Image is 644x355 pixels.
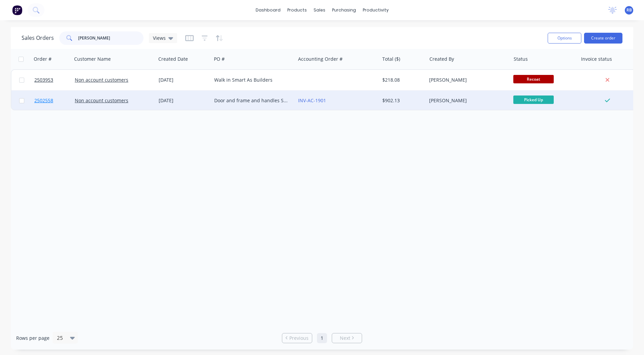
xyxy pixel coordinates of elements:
div: [DATE] [159,97,209,104]
a: Non account customers [75,77,128,83]
a: INV-AC-1901 [298,97,326,104]
div: [DATE] [159,77,209,83]
div: PO # [214,56,225,62]
span: Views [153,34,166,42]
div: Created By [429,56,454,62]
div: $218.08 [382,77,422,83]
div: Created Date [158,56,188,62]
a: Non account customers [75,97,128,104]
a: Previous page [282,335,312,342]
div: Invoice status [581,56,612,62]
span: Next [340,335,350,342]
ul: Pagination [279,333,365,343]
div: Walk in Smart As Builders [214,77,289,83]
a: dashboard [252,5,284,15]
div: sales [310,5,329,15]
a: 2503953 [34,70,75,90]
div: productivity [359,5,392,15]
div: Accounting Order # [298,56,343,62]
button: Options [548,33,581,44]
span: 2502558 [34,97,53,104]
img: Factory [12,5,22,15]
a: Next page [332,335,362,342]
div: Customer Name [74,56,111,62]
div: Order # [34,56,52,62]
h1: Sales Orders [22,35,54,41]
button: Create order [584,33,622,44]
span: Picked Up [513,95,554,104]
span: 2503953 [34,77,53,83]
div: products [284,5,310,15]
span: Recoat [513,75,554,83]
div: [PERSON_NAME] [429,97,504,104]
span: Rows per page [16,335,50,342]
a: Page 1 is your current page [317,333,327,343]
div: [PERSON_NAME] [429,77,504,83]
div: purchasing [329,5,359,15]
div: Total ($) [382,56,400,62]
span: Previous [289,335,309,342]
input: Search... [78,31,144,45]
span: RB [626,7,632,13]
div: Status [514,56,528,62]
div: $902.13 [382,97,422,104]
div: Door and frame and handles Structura Black [214,97,289,104]
a: 2502558 [34,90,75,111]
